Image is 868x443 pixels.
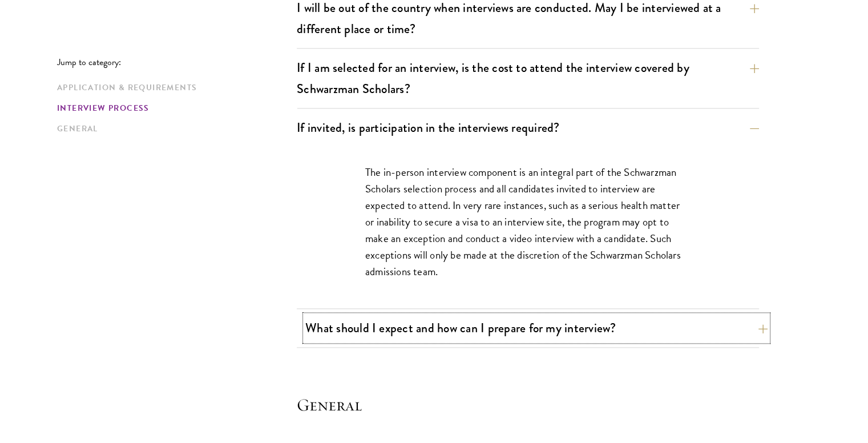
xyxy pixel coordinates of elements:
a: General [57,123,290,135]
button: If invited, is participation in the interviews required? [297,115,759,140]
button: If I am selected for an interview, is the cost to attend the interview covered by Schwarzman Scho... [297,55,759,102]
a: Interview Process [57,102,290,114]
a: Application & Requirements [57,82,290,94]
h4: General [297,393,759,416]
p: The in-person interview component is an integral part of the Schwarzman Scholars selection proces... [365,164,691,280]
button: What should I expect and how can I prepare for my interview? [305,315,768,341]
p: Jump to category: [57,57,297,67]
